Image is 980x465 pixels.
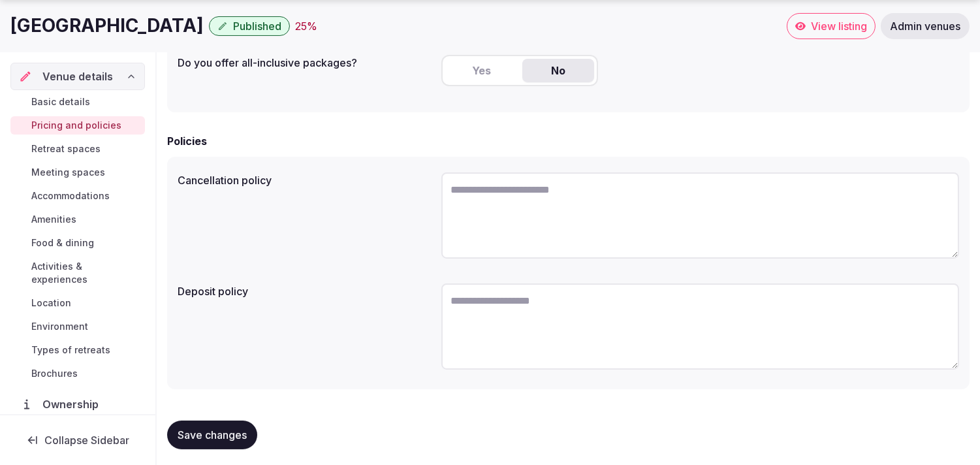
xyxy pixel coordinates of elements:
h2: Policies [167,133,207,149]
span: Published [233,20,281,33]
span: View listing [811,20,867,33]
div: 25 % [295,18,317,34]
button: 25% [295,18,317,34]
a: Environment [10,317,145,336]
span: Location [31,297,71,310]
a: Basic details [10,93,145,111]
button: Save changes [167,421,257,449]
button: No [522,59,594,82]
a: Activities & experiences [10,257,145,289]
a: Location [10,294,145,312]
span: Pricing and policies [31,119,121,132]
span: Types of retreats [31,344,110,357]
a: Brochures [10,364,145,383]
a: Types of retreats [10,341,145,359]
span: Collapse Sidebar [44,434,129,447]
span: Brochures [31,367,78,380]
span: Venue details [42,69,113,84]
span: Amenities [31,213,76,226]
button: Collapse Sidebar [10,426,145,455]
span: Save changes [178,428,247,441]
a: Admin venues [881,13,970,39]
label: Deposit policy [178,286,431,297]
button: Yes [445,59,517,82]
span: Food & dining [31,236,94,249]
span: Meeting spaces [31,166,105,179]
span: Accommodations [31,189,110,202]
a: Pricing and policies [10,116,145,135]
a: Food & dining [10,234,145,252]
h1: [GEOGRAPHIC_DATA] [10,13,204,39]
span: Activities & experiences [31,260,140,286]
span: Ownership [42,396,104,412]
label: Cancellation policy [178,175,431,185]
a: Ownership [10,391,145,418]
span: Basic details [31,95,90,108]
label: Do you offer all-inclusive packages? [178,57,431,68]
span: Admin venues [890,20,960,33]
a: View listing [787,13,876,39]
span: Retreat spaces [31,142,101,155]
span: Environment [31,320,88,333]
a: Retreat spaces [10,140,145,158]
a: Amenities [10,210,145,229]
button: Published [209,16,290,36]
a: Meeting spaces [10,163,145,182]
a: Accommodations [10,187,145,205]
